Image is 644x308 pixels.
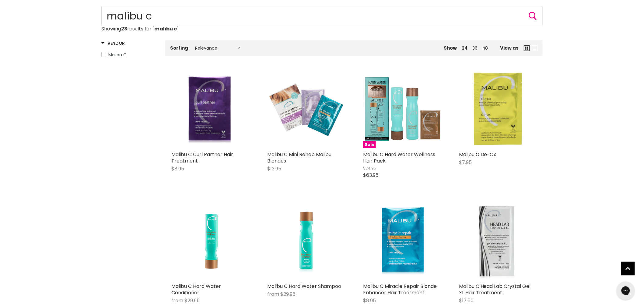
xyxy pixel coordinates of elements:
a: 48 [482,45,488,51]
span: View as [500,45,519,51]
span: $74.95 [363,165,376,171]
span: $17.60 [459,297,474,304]
a: Malibu C Hard Water Wellness Hair PackSale [363,71,441,148]
a: Malibu C Curl Partner Hair Treatment [171,151,233,164]
img: Malibu C Head Lab Crystal Gel XL Hair Treatment [459,202,537,280]
span: from [171,297,183,304]
img: Malibu C Mini Rehab Malibu Blondes [267,71,345,148]
a: Malibu C Curl Partner Hair Treatment [171,71,249,148]
input: Search [101,6,543,26]
button: Search [528,11,538,21]
a: 24 [462,45,467,51]
a: Malibu C Hard Water Shampoo [267,202,345,280]
a: Malibu C Head Lab Crystal Gel XL Hair Treatment [459,283,531,296]
p: Showing results for " " [101,26,543,32]
form: Product [101,6,543,26]
a: Malibu C Miracle Repair Blonde Enhancer Hair Treatment [363,202,441,280]
a: Malibu C Mini Rehab Malibu Blondes [267,151,331,164]
a: Malibu C [101,51,158,58]
a: 36 [472,45,478,51]
a: Malibu C De-Ox [459,151,496,158]
a: Malibu C Hard Water Conditioner [171,202,249,280]
span: $63.95 [363,172,379,179]
img: Malibu C Miracle Repair Blonde Enhancer Hair Treatment [369,202,434,280]
span: $13.95 [267,165,281,172]
img: Malibu C Hard Water Conditioner [187,202,233,280]
span: Show [444,45,457,51]
span: from [267,291,279,298]
img: Malibu C Hard Water Shampoo [283,202,329,280]
img: Malibu C De-Ox [459,71,537,148]
span: Malibu C [108,52,127,58]
strong: 23 [121,25,127,32]
a: Malibu C Hard Water Wellness Hair Pack [363,151,435,164]
a: Malibu C Hard Water Conditioner [171,283,221,296]
label: Sorting [170,45,188,51]
strong: malibu c [154,25,177,32]
span: $29.95 [280,291,296,298]
a: Malibu C Miracle Repair Blonde Enhancer Hair Treatment [363,283,437,296]
span: Sale [363,141,376,148]
img: Malibu C Curl Partner Hair Treatment [178,71,242,148]
img: Malibu C Hard Water Wellness Hair Pack [363,71,441,148]
h3: Vendor [101,40,125,46]
span: $7.95 [459,159,472,166]
span: $8.95 [363,297,376,304]
iframe: Gorgias live chat messenger [614,279,638,302]
span: $29.95 [184,297,200,304]
a: Malibu C Hard Water Shampoo [267,283,341,290]
span: $8.95 [171,165,184,172]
